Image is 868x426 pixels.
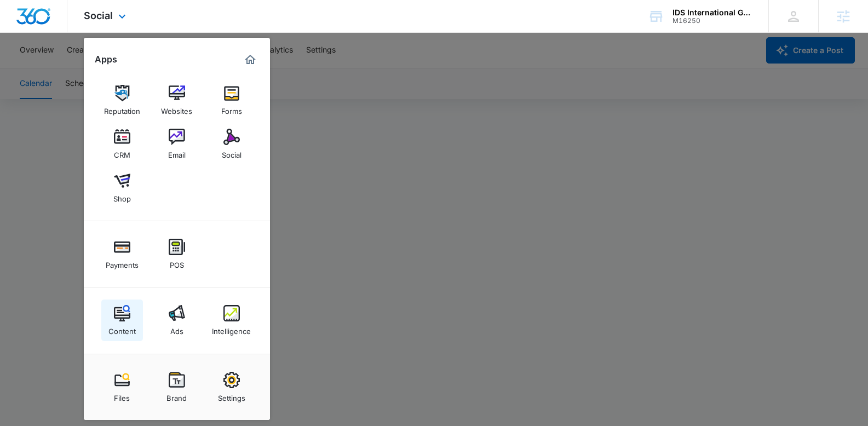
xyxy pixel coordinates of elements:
[156,79,198,121] a: Websites
[109,64,118,72] img: tab_keywords_by_traffic_grey.svg
[170,255,184,269] div: POS
[156,123,198,165] a: Email
[18,18,26,26] img: logo_orange.svg
[161,101,192,116] div: Websites
[30,64,38,72] img: tab_domain_overview_orange.svg
[672,17,752,25] div: account id
[166,388,187,402] div: Brand
[156,300,198,341] a: Ads
[31,18,54,26] div: v 4.0.25
[101,300,143,341] a: Content
[18,28,26,37] img: website_grey.svg
[222,145,242,159] div: Social
[101,233,143,275] a: Payments
[170,321,183,336] div: Ads
[104,101,140,116] div: Reputation
[95,54,117,65] h2: Apps
[101,123,143,165] a: CRM
[42,65,98,72] div: Domain Overview
[114,145,130,159] div: CRM
[221,101,242,116] div: Forms
[211,79,252,121] a: Forms
[28,28,120,37] div: Domain: [DOMAIN_NAME]
[106,255,139,269] div: Payments
[242,51,259,68] a: Marketing 360® Dashboard
[101,167,143,209] a: Shop
[211,123,252,165] a: Social
[108,321,136,336] div: Content
[672,8,752,17] div: account name
[211,366,252,408] a: Settings
[156,233,198,275] a: POS
[168,145,186,159] div: Email
[84,10,113,21] span: Social
[101,79,143,121] a: Reputation
[156,366,198,408] a: Brand
[113,189,131,203] div: Shop
[114,388,130,402] div: Files
[218,388,245,402] div: Settings
[121,65,185,72] div: Keywords by Traffic
[211,300,252,341] a: Intelligence
[101,366,143,408] a: Files
[212,321,251,336] div: Intelligence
